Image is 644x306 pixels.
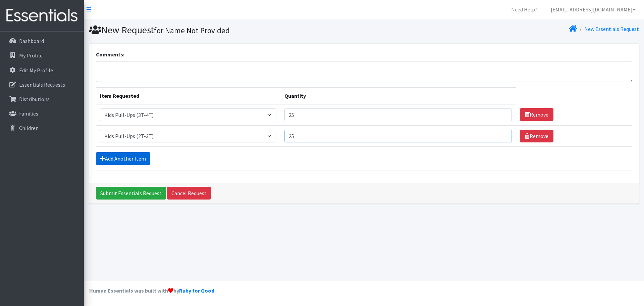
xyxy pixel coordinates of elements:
[3,92,81,106] a: Distributions
[154,26,230,35] small: for Name Not Provided
[19,52,43,59] p: My Profile
[3,49,81,62] a: My Profile
[545,3,641,16] a: [EMAIL_ADDRESS][DOMAIN_NAME]
[520,108,553,121] a: Remove
[584,26,639,32] a: New Essentials Request
[3,4,81,27] img: HumanEssentials
[19,125,39,131] p: Children
[3,121,81,135] a: Children
[89,287,216,294] strong: Human Essentials was built with by .
[19,67,53,74] p: Edit My Profile
[19,81,65,88] p: Essentials Requests
[96,50,124,58] label: Comments:
[520,130,553,142] a: Remove
[19,38,44,44] p: Dashboard
[280,87,516,104] th: Quantity
[3,63,81,77] a: Edit My Profile
[167,187,211,200] a: Cancel Request
[506,3,543,16] a: Need Help?
[19,110,38,117] p: Families
[179,287,214,294] a: Ruby for Good
[96,187,166,200] input: Submit Essentials Request
[3,34,81,48] a: Dashboard
[3,107,81,120] a: Families
[3,78,81,91] a: Essentials Requests
[19,96,50,102] p: Distributions
[96,87,281,104] th: Item Requested
[89,24,362,36] h1: New Request
[96,152,150,165] a: Add Another Item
